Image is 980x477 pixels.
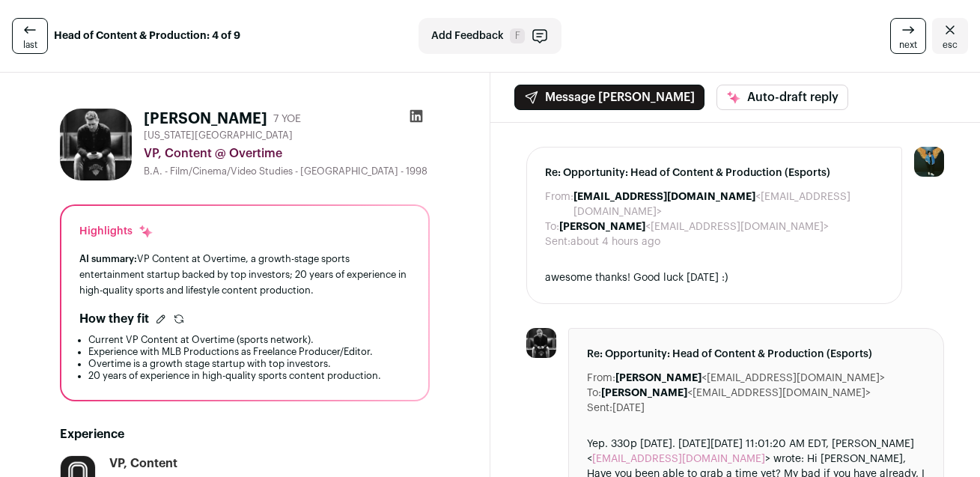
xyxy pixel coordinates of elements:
[79,224,153,239] div: Highlights
[12,18,48,54] a: last
[23,39,37,51] span: last
[545,219,559,234] dt: To:
[592,454,765,464] a: [EMAIL_ADDRESS][DOMAIN_NAME]
[144,145,430,162] div: VP, Content @ Overtime
[559,222,645,232] b: [PERSON_NAME]
[88,358,410,370] li: Overtime is a growth stage startup with top investors.
[615,371,885,386] dd: <[EMAIL_ADDRESS][DOMAIN_NAME]>
[587,401,612,416] dt: Sent:
[88,346,410,358] li: Experience with MLB Productions as Freelance Producer/Editor.
[899,39,917,51] span: next
[79,251,410,298] div: VP Content at Overtime, a growth-stage sports entertainment startup backed by top investors; 20 y...
[601,386,871,401] dd: <[EMAIL_ADDRESS][DOMAIN_NAME]>
[573,192,755,202] b: [EMAIL_ADDRESS][DOMAIN_NAME]
[914,147,944,177] img: 12031951-medium_jpg
[144,109,267,130] h1: [PERSON_NAME]
[545,165,884,180] span: Re: Opportunity: Head of Content & Production (Esports)
[60,425,430,443] h2: Experience
[419,18,561,54] button: Add Feedback F
[545,270,884,285] div: awesome thanks! Good luck [DATE] :)
[587,386,601,401] dt: To:
[54,28,240,43] strong: Head of Content & Production: 4 of 9
[545,189,573,219] dt: From:
[587,347,926,362] span: Re: Opportunity: Head of Content & Production (Esports)
[514,85,704,110] button: Message [PERSON_NAME]
[716,85,848,110] button: Auto-draft reply
[510,28,525,43] span: F
[943,39,958,51] span: esc
[573,189,884,219] dd: <[EMAIL_ADDRESS][DOMAIN_NAME]>
[109,455,177,472] div: VP, Content
[144,130,293,142] span: [US_STATE][GEOGRAPHIC_DATA]
[545,234,570,249] dt: Sent:
[526,328,556,358] img: 4aa7d771f4d0843f8848b9884718b5267b75fb14b66fe9206e3318b774a1c369.jpg
[890,18,926,54] a: next
[559,219,829,234] dd: <[EMAIL_ADDRESS][DOMAIN_NAME]>
[612,401,645,416] dd: [DATE]
[587,371,615,386] dt: From:
[79,310,149,328] h2: How they fit
[144,165,430,177] div: B.A. - Film/Cinema/Video Studies - [GEOGRAPHIC_DATA] - 1998
[431,28,504,43] span: Add Feedback
[601,388,687,398] b: [PERSON_NAME]
[273,112,301,127] div: 7 YOE
[60,109,132,180] img: 4aa7d771f4d0843f8848b9884718b5267b75fb14b66fe9206e3318b774a1c369.jpg
[88,370,410,382] li: 20 years of experience in high-quality sports content production.
[79,254,137,264] span: AI summary:
[570,234,660,249] dd: about 4 hours ago
[88,334,410,346] li: Current VP Content at Overtime (sports network).
[615,373,701,383] b: [PERSON_NAME]
[932,18,968,54] a: Close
